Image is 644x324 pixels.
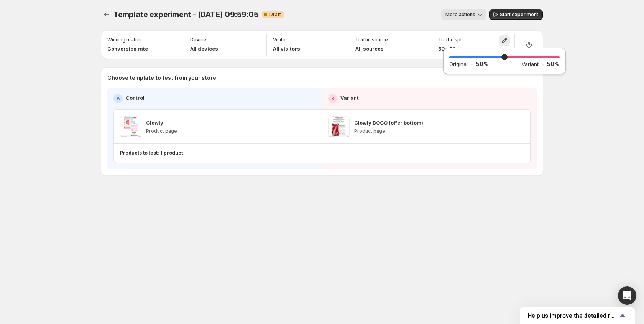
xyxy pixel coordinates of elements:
p: All sources [355,45,388,53]
img: Glowly [120,116,141,137]
p: Winning metric [107,37,141,43]
p: Choose template to test from your store [107,74,537,82]
div: Open Intercom Messenger [618,286,636,305]
h2: Variant [522,60,539,68]
div: - [449,60,522,68]
p: All devices [190,45,218,53]
h2: B [331,95,334,102]
p: Visitor [273,37,287,43]
p: Device [190,37,206,43]
p: Glowly [146,119,163,127]
p: Product page [354,128,423,134]
p: Traffic source [355,37,388,43]
p: 50 % [547,60,560,68]
span: Start experiment [500,12,538,18]
button: Start experiment [489,9,543,20]
h2: Original [449,60,468,68]
p: Variant [340,94,359,102]
button: More actions [441,9,486,20]
p: Glowly BOGO (offer bottom) [354,119,423,127]
h2: A [117,95,120,102]
div: - [522,60,560,68]
img: Glowly BOGO (offer bottom) [328,116,350,137]
p: 50 % [476,60,489,68]
span: Help us improve the detailed report for A/B campaigns [527,312,618,319]
span: Template experiment - [DATE] 09:59:05 [113,10,259,19]
p: Products to test: 1 product [120,150,183,156]
button: Show survey - Help us improve the detailed report for A/B campaigns [527,311,627,320]
p: 50 - 50 [438,45,464,53]
p: Traffic split [438,37,464,43]
p: All visitors [273,45,300,53]
span: Draft [269,12,281,18]
p: Conversion rate [107,45,148,53]
p: Control [126,94,145,102]
span: More actions [445,12,475,18]
button: Experiments [101,9,112,20]
p: Product page [146,128,177,134]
